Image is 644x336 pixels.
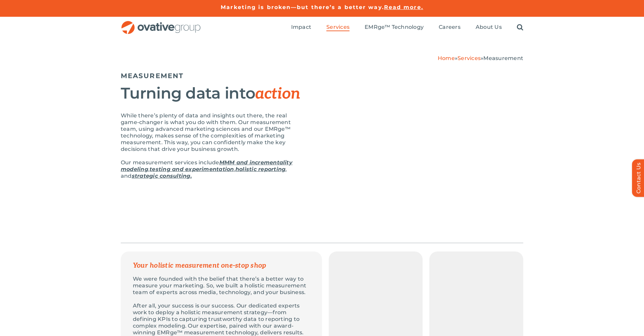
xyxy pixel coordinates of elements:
p: We were founded with the belief that there’s a better way to measure your marketing. So, we built... [133,276,310,296]
a: holistic reporting [235,166,285,172]
a: Marketing is broken—but there’s a better way. [221,4,384,10]
em: action [255,85,300,103]
span: Impact [291,24,311,31]
a: Services [326,24,350,31]
a: MMM and incrementality modeling [121,159,292,172]
span: » » [438,55,523,61]
a: Careers [439,24,461,31]
a: Read more. [384,4,423,10]
a: EMRge™ Technology [365,24,424,31]
p: Your holistic measurement one-stop shop [133,262,310,269]
a: About Us [476,24,502,31]
img: Measurement – Hero [322,68,523,203]
h2: Turning data into [121,85,305,102]
p: Our measurement services include , , , and [121,159,305,179]
p: After all, your success is our success. Our dedicated experts work to deploy a holistic measureme... [133,302,310,336]
a: OG_Full_horizontal_RGB [121,20,201,26]
p: While there’s plenty of data and insights out there, the real game-changer is what you do with th... [121,112,305,153]
a: Search [517,24,523,31]
a: Home [438,55,455,61]
span: Careers [439,24,461,31]
nav: Menu [291,17,523,38]
a: testing and experimentation [150,166,234,172]
a: strategic consulting. [132,173,192,179]
span: Services [326,24,350,31]
span: About Us [476,24,502,31]
a: Services [458,55,481,61]
a: Impact [291,24,311,31]
h5: MEASUREMENT [121,72,305,80]
ul: Post Filters [121,228,523,245]
span: EMRge™ Technology [365,24,424,31]
span: Measurement [483,55,523,61]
